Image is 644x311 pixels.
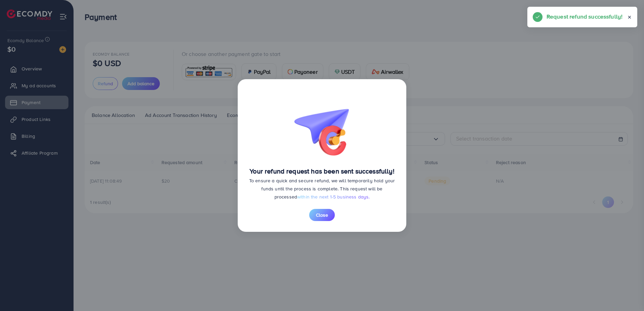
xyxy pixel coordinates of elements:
[309,209,335,221] button: Close
[248,167,396,175] h4: Your refund request has been sent successfully!
[297,193,370,200] span: within the next 1-5 business days.
[288,90,356,159] img: bg-request-refund-success.26ac5564.png
[547,12,622,21] h5: Request refund successfully!
[615,281,639,306] iframe: Chat
[316,212,328,218] span: Close
[248,177,396,201] p: To ensure a quick and secure refund, we will temporarily hold your funds until the process is com...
